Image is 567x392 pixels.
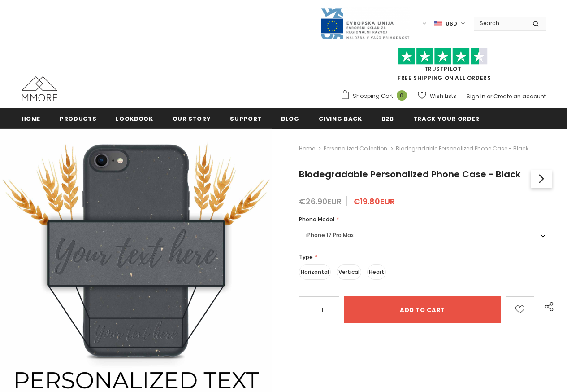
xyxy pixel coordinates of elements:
[22,76,57,101] img: MMORE Cases
[418,88,456,104] a: Wish Lists
[173,115,211,123] span: Our Story
[116,115,153,123] span: Lookbook
[340,52,546,82] span: FREE SHIPPING ON ALL ORDERS
[299,227,552,244] label: iPhone 17 Pro Max
[319,108,362,128] a: Giving back
[430,92,456,101] span: Wish Lists
[446,19,457,28] span: USD
[493,92,546,100] a: Create an account
[396,143,528,154] span: Biodegradable Personalized Phone Case - Black
[299,196,342,207] span: €26.90EUR
[173,108,211,128] a: Our Story
[60,115,96,123] span: Products
[434,20,442,27] img: USD
[320,7,410,40] img: Javni Razpis
[299,143,315,154] a: Home
[367,264,386,280] label: Heart
[299,216,334,223] span: Phone Model
[299,264,331,280] label: Horizontal
[22,108,41,128] a: Home
[230,108,262,128] a: support
[413,115,480,123] span: Track your order
[467,92,485,100] a: Sign In
[397,90,407,101] span: 0
[424,65,462,73] a: Trustpilot
[320,19,410,27] a: Javni Razpis
[281,108,299,128] a: Blog
[116,108,153,128] a: Lookbook
[299,168,520,181] span: Biodegradable Personalized Phone Case - Black
[353,196,395,207] span: €19.80EUR
[398,48,488,65] img: Trust Pilot Stars
[324,145,387,152] a: Personalized Collection
[487,92,492,100] span: or
[474,17,526,30] input: Search Site
[281,115,299,123] span: Blog
[337,264,361,280] label: Vertical
[22,115,41,123] span: Home
[344,296,501,323] input: Add to cart
[319,115,362,123] span: Giving back
[230,115,262,123] span: support
[340,89,411,103] a: Shopping Cart 0
[381,115,394,123] span: B2B
[413,108,480,128] a: Track your order
[60,108,96,128] a: Products
[299,253,313,261] span: Type
[381,108,394,128] a: B2B
[353,92,393,101] span: Shopping Cart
